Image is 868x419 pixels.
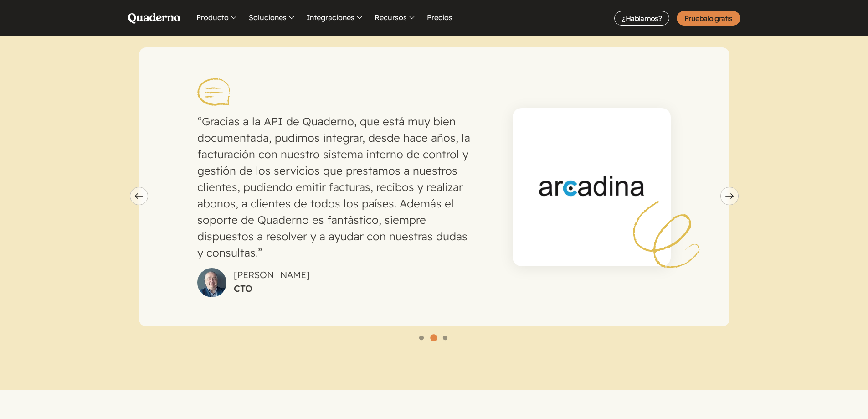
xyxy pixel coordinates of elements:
div: [PERSON_NAME] [234,268,310,297]
div: carousel [139,47,729,326]
cite: CTO [234,282,310,295]
a: ¿Hablamos? [614,11,669,26]
img: Photo of Jose Alberto Hernandis [197,268,226,297]
p: Gracias a la API de Quaderno, que está muy bien documentada, pudimos integrar, desde hace años, l... [197,113,473,261]
a: Pruébalo gratis [677,11,740,26]
div: slide 2 [139,47,729,326]
img: Arcadina logo [513,108,671,266]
